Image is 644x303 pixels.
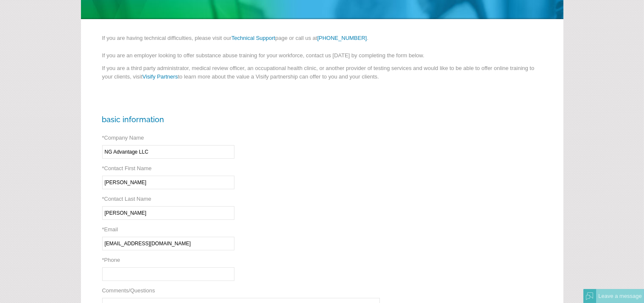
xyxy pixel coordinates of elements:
[102,287,155,294] label: Comments/Questions
[102,51,542,64] p: If you are an employer looking to offer substance abuse training for your workforce, contact us [...
[231,35,275,41] a: Technical Support
[317,35,367,41] a: [PHONE_NUMBER]
[102,226,118,233] label: Email
[102,34,542,47] p: If you are having technical difficulties, please visit our page or call us at .
[102,196,151,202] label: Contact Last Name
[102,135,144,141] label: Company Name
[102,257,120,263] label: Phone
[102,165,152,171] label: Contact First Name
[102,64,542,85] p: If you are a third party administrator, medical review officer, an occupational health clinic, or...
[102,115,542,124] h3: Basic Information
[586,292,594,300] img: Offline
[142,73,178,80] a: Visify Partners
[596,289,644,303] div: Leave a message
